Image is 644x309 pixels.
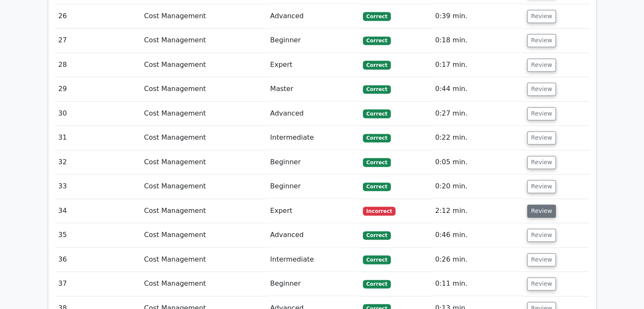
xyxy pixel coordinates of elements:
button: Review [527,83,556,96]
td: Master [267,77,359,101]
button: Review [527,58,556,72]
button: Review [527,10,556,23]
td: 0:17 min. [432,53,524,77]
td: 2:12 min. [432,199,524,223]
span: Correct [363,85,390,94]
td: 34 [55,199,141,223]
td: Cost Management [141,53,267,77]
span: Correct [363,109,390,118]
td: Cost Management [141,248,267,272]
td: Cost Management [141,4,267,28]
button: Review [527,107,556,120]
td: Expert [267,199,359,223]
span: Correct [363,36,390,45]
td: 0:26 min. [432,248,524,272]
td: 27 [55,28,141,52]
button: Review [527,34,556,47]
td: 0:39 min. [432,4,524,28]
span: Correct [363,158,390,166]
td: Cost Management [141,223,267,247]
button: Review [527,277,556,290]
td: 33 [55,174,141,199]
button: Review [527,204,556,218]
td: Cost Management [141,272,267,296]
td: Advanced [267,4,359,28]
td: Cost Management [141,174,267,199]
td: Beginner [267,272,359,296]
td: Cost Management [141,102,267,126]
button: Review [527,253,556,266]
td: Cost Management [141,126,267,150]
td: Intermediate [267,248,359,272]
td: Advanced [267,223,359,247]
span: Correct [363,182,390,191]
td: 0:05 min. [432,150,524,174]
td: Beginner [267,28,359,52]
td: 0:18 min. [432,28,524,52]
span: Correct [363,134,390,142]
td: 0:27 min. [432,102,524,126]
span: Correct [363,280,390,288]
td: Beginner [267,174,359,199]
td: Advanced [267,102,359,126]
td: 0:22 min. [432,126,524,150]
td: 31 [55,126,141,150]
td: 0:11 min. [432,272,524,296]
td: 36 [55,248,141,272]
button: Review [527,180,556,193]
td: Cost Management [141,28,267,52]
button: Review [527,156,556,169]
td: 37 [55,272,141,296]
span: Correct [363,12,390,20]
td: Expert [267,53,359,77]
td: 28 [55,53,141,77]
td: Intermediate [267,126,359,150]
td: 35 [55,223,141,247]
td: Beginner [267,150,359,174]
span: Correct [363,61,390,69]
td: Cost Management [141,199,267,223]
span: Correct [363,231,390,240]
td: 26 [55,4,141,28]
td: 32 [55,150,141,174]
span: Correct [363,255,390,264]
button: Review [527,229,556,242]
span: Incorrect [363,207,395,215]
td: Cost Management [141,77,267,101]
td: 29 [55,77,141,101]
td: 30 [55,102,141,126]
td: 0:46 min. [432,223,524,247]
td: 0:44 min. [432,77,524,101]
td: Cost Management [141,150,267,174]
td: 0:20 min. [432,174,524,199]
button: Review [527,131,556,144]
